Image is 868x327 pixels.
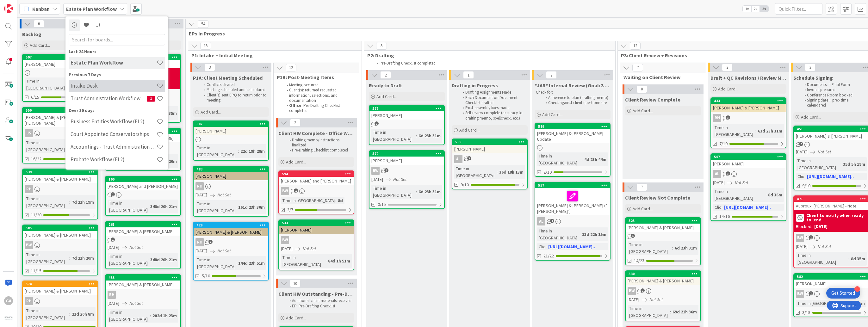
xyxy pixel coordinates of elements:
span: 7/10 [719,140,728,147]
div: Time in [GEOGRAPHIC_DATA] [108,200,148,213]
span: *JAR* Internal Review (Goal: 3 biz days) [535,82,611,89]
div: [PERSON_NAME] & [PERSON_NAME] [194,228,268,236]
span: [DATE] [371,176,383,183]
h4: Probate Workflow (FL2) [71,157,157,163]
div: 539[PERSON_NAME] & [PERSON_NAME] [23,169,97,183]
div: 483[PERSON_NAME] [194,166,268,180]
div: [PERSON_NAME] & [PERSON_NAME] Update [535,129,610,143]
div: RH [711,114,786,122]
span: 1 [111,238,115,242]
span: Add Card... [542,112,562,117]
input: Search for boards... [69,34,165,45]
div: [PERSON_NAME] & [PERSON_NAME] [106,227,180,236]
span: : [148,203,149,210]
h4: Intake Desk [71,83,157,89]
div: BW [281,236,289,244]
a: [URL][DOMAIN_NAME].. [548,244,595,250]
div: [PERSON_NAME] & [PERSON_NAME] [23,231,97,239]
img: avatar [4,314,13,323]
div: 589 [535,124,610,129]
span: [DATE] [108,244,119,251]
h4: Estate Plan Workflow [71,60,157,66]
span: 3x [760,6,768,12]
div: 4d 23h 44m [583,156,608,163]
li: Adherence to plan (drafting memo) [542,95,610,100]
div: 579 [369,151,444,157]
div: Time in [GEOGRAPHIC_DATA] [713,188,766,202]
div: 585 [26,226,97,230]
li: Check against client questionnaire [542,100,610,105]
li: : Pre-Drafting Checklist completed [283,103,352,114]
div: JS [25,129,33,137]
div: [PERSON_NAME] & [PERSON_NAME] ("[PERSON_NAME]") [535,188,610,215]
div: AL [535,217,610,225]
div: 539 [23,169,97,175]
div: 579[PERSON_NAME] [369,151,444,165]
div: 7d 21h 19m [70,199,96,206]
div: 22d 19h 28m [239,148,266,155]
span: : [840,161,841,168]
div: Time in [GEOGRAPHIC_DATA] [628,241,672,255]
span: : [755,127,756,134]
span: 15 [200,42,211,50]
div: Time in [GEOGRAPHIC_DATA] [281,197,335,204]
div: Clio [537,243,546,250]
div: Time in [GEOGRAPHIC_DATA] [454,165,497,179]
li: Meeting occurred [283,83,352,88]
span: : [416,188,417,195]
span: 16/22 [31,156,41,162]
li: Each Document on Document Checklist drafted [459,95,527,106]
div: Time in [GEOGRAPHIC_DATA] [371,129,416,143]
span: Client HW Complete - Office Work [278,130,354,136]
div: RH [195,238,204,246]
span: Schedule Signing [793,75,833,81]
div: [PERSON_NAME] & [PERSON_NAME] [PERSON_NAME] [23,113,97,127]
span: 2x [751,6,760,12]
div: RH [194,182,268,190]
li: Meeting scheduled and calendared [201,87,268,92]
span: : [580,231,580,238]
span: 1 [384,168,388,172]
div: 589[PERSON_NAME] & [PERSON_NAME] Update [535,124,610,143]
span: 0 [636,85,647,93]
div: [PERSON_NAME] & [PERSON_NAME] [711,104,786,112]
span: 1 [294,188,298,193]
span: Add Card... [633,206,653,212]
span: [DATE] [713,179,725,186]
h4: Trust Administration Workflow (FL2) [71,96,147,102]
div: 533 [282,221,354,225]
div: 348d 20h 21m [149,203,178,210]
div: 594 [282,172,354,176]
span: 3 [204,64,215,71]
span: 3 [805,64,815,71]
span: Add Card... [376,94,397,99]
div: 597 [26,55,97,59]
div: [PERSON_NAME] [369,111,444,120]
span: 2/10 [543,169,552,176]
div: BW [796,234,804,242]
span: 1 [375,121,379,126]
div: 574 [23,281,97,287]
div: 587 [194,121,268,127]
div: 261 [108,222,180,227]
span: 2 [290,119,301,126]
span: P2: Drafting [367,52,607,59]
div: 8d [336,197,344,204]
span: : [722,204,722,211]
span: Add Card... [459,127,480,133]
div: 525 [626,218,700,224]
div: Clio [796,173,804,180]
div: Time in [GEOGRAPHIC_DATA] [195,200,236,214]
span: Support [13,1,29,9]
div: RH [195,182,204,190]
div: Last 24 Hours [69,48,165,55]
div: 8d 36m [766,191,784,198]
div: 576 [369,106,444,111]
div: [PERSON_NAME] & [PERSON_NAME] [23,175,97,183]
span: 7 [799,142,803,146]
div: 429 [196,223,268,227]
div: BW [371,167,380,175]
div: BW [369,167,444,175]
div: BW [281,187,289,195]
span: : [766,191,766,198]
